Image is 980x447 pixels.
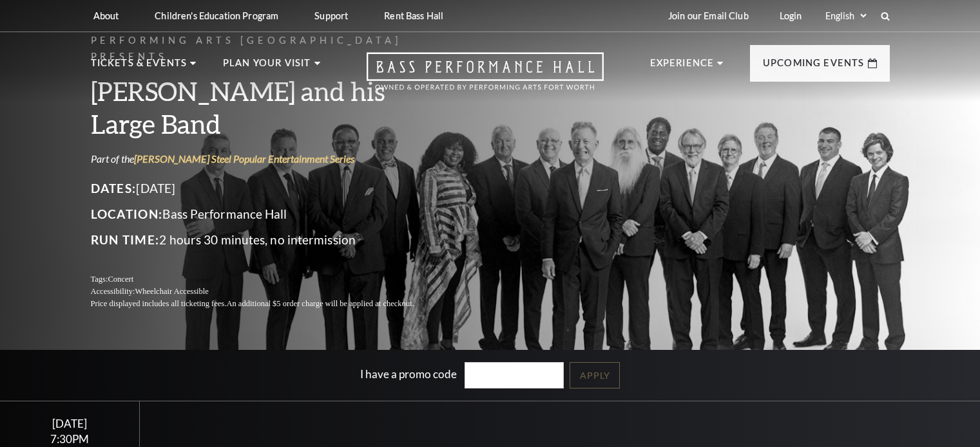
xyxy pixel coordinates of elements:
p: Support [314,10,348,21]
p: Upcoming Events [763,55,865,78]
p: About [93,10,119,21]
span: Location: [91,206,163,221]
a: [PERSON_NAME] Steel Popular Entertainment Series [134,152,354,165]
label: I have a promo code [360,367,457,381]
p: Price displayed includes all ticketing fees. [91,298,445,310]
span: An additional $5 order charge will be applied at checkout. [226,299,414,308]
p: Bass Performance Hall [91,204,445,224]
select: Select: [823,10,869,22]
p: 2 hours 30 minutes, no intermission [91,230,445,250]
div: [DATE] [15,417,124,430]
span: Wheelchair Accessible [135,287,208,296]
p: Plan Your Visit [223,55,311,78]
p: Tickets & Events [91,55,187,78]
div: 7:30PM [15,433,124,444]
p: [DATE] [91,178,445,199]
span: Run Time: [91,232,160,247]
p: Part of the [91,152,445,166]
h3: [PERSON_NAME] and his Large Band [91,75,445,140]
p: Tags: [91,273,445,286]
p: Accessibility: [91,286,445,298]
span: Dates: [91,181,137,196]
p: Rent Bass Hall [384,10,443,21]
p: Children's Education Program [155,10,278,21]
p: Experience [650,55,715,78]
span: Concert [108,275,133,284]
